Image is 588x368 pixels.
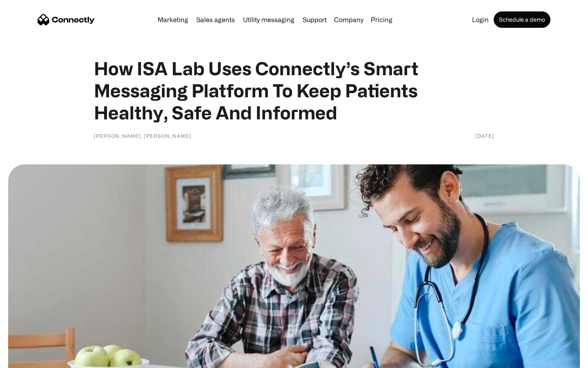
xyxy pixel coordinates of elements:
[8,354,49,365] aside: Language selected: English
[94,57,494,123] h1: How ISA Lab Uses Connectly’s Smart Messaging Platform To Keep Patients Healthy, Safe And Informed
[299,16,330,23] a: Support
[193,16,238,23] a: Sales agents
[94,132,191,140] div: [PERSON_NAME], [PERSON_NAME]
[16,354,49,365] ul: Language list
[475,132,494,140] div: [DATE]
[334,14,363,25] div: Company
[240,16,298,23] a: Utility messaging
[367,16,396,23] a: Pricing
[494,11,550,28] a: Schedule a demo
[469,16,492,23] a: Login
[154,16,192,23] a: Marketing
